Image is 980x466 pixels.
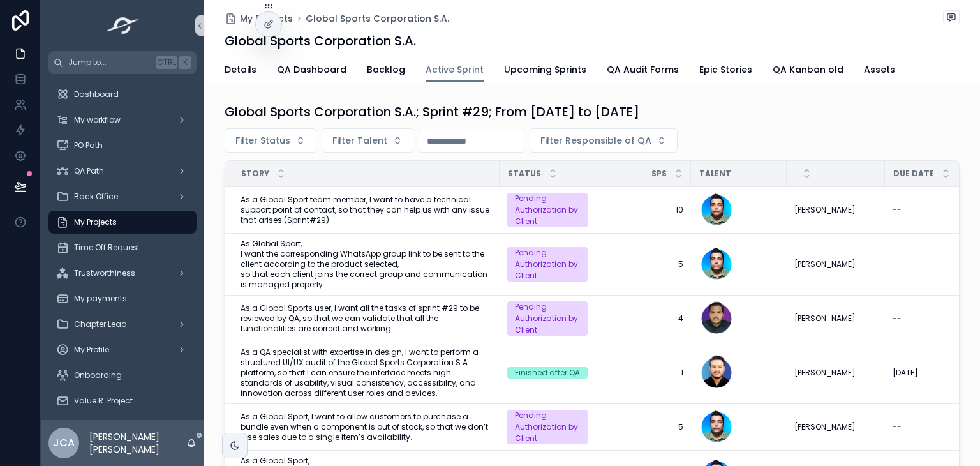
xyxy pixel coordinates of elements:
span: [PERSON_NAME] [794,259,856,269]
a: [PERSON_NAME] [794,313,877,324]
span: QA Path [74,166,104,176]
button: Jump to...CtrlK [48,51,197,74]
span: Active Sprint [426,63,484,76]
span: Back Office [74,192,118,202]
a: My Projects [225,12,293,25]
span: Status [508,169,541,179]
span: Filter Responsible of QA [540,134,651,147]
span: [PERSON_NAME] [794,422,856,432]
span: Value R. Project [74,396,133,406]
span: Upcoming Sprints [504,63,586,76]
a: -- [893,205,973,215]
span: Epic Stories [699,63,752,76]
div: Pending Authorization by Client [515,247,580,282]
a: My Profile [48,338,197,361]
a: As a Global Sport, I want to allow customers to purchase a bundle even when a component is out of... [241,412,492,442]
span: Filter Talent [332,134,387,147]
a: 4 [603,313,683,324]
a: My payments [48,287,197,310]
button: Select Button [530,128,678,153]
h1: Global Sports Corporation S.A.; Sprint #29; From [DATE] to [DATE] [225,103,639,121]
a: As a Global Sport team member, I want to have a technical support point of contact, so that they ... [241,195,492,225]
a: [PERSON_NAME] [794,422,877,432]
span: QA Audit Forms [607,63,679,76]
a: As Global Sport, I want the corresponding WhatsApp group link to be sent to the client according ... [241,239,492,290]
span: Assets [864,63,895,76]
span: SPs [651,169,667,179]
a: As a QA specialist with expertise in design, I want to perform a structured UI/UX audit of the Gl... [241,347,492,398]
span: Backlog [367,63,405,76]
span: Filter Status [235,134,290,147]
a: Global Sports Corporation S.A. [306,12,449,25]
div: Pending Authorization by Client [515,193,580,227]
a: [DATE] [893,368,973,378]
a: [PERSON_NAME] [794,259,877,269]
span: Ctrl [156,56,177,69]
a: Finished after QA [507,367,588,379]
a: Pending Authorization by Client [507,193,588,227]
span: -- [893,259,902,269]
span: Chapter Lead [74,319,127,329]
a: Value R. Project [48,389,197,412]
a: Chapter Lead [48,313,197,336]
span: -- [893,313,902,324]
a: QA Path [48,160,197,183]
h1: Global Sports Corporation S.A. [225,32,416,50]
a: Pending Authorization by Client [507,410,588,444]
span: Onboarding [74,370,122,380]
a: Upcoming Sprints [504,58,586,84]
span: My Projects [74,217,117,227]
a: QA Kanban old [773,58,843,84]
span: JCA [53,435,75,451]
div: scrollable content [41,74,204,420]
a: Time Off Request [48,236,197,259]
span: Talent [699,169,731,179]
span: QA Dashboard [277,63,346,76]
span: Trustworthiness [74,268,135,278]
a: 10 [603,205,683,215]
span: My payments [74,294,127,304]
span: [DATE] [893,368,918,378]
span: [PERSON_NAME] [794,368,856,378]
span: K [180,57,190,68]
div: Pending Authorization by Client [515,301,580,336]
a: My Projects [48,211,197,234]
a: My workflow [48,109,197,132]
a: As a Global Sports user, I want all the tasks of sprint #29 to be reviewed by QA, so that we can ... [241,303,492,334]
span: [PERSON_NAME] [794,205,856,215]
a: PO Path [48,134,197,157]
span: Jump to... [68,57,151,68]
a: -- [893,259,973,269]
button: Select Button [322,128,413,153]
span: -- [893,205,902,215]
span: Time Off Request [74,243,140,253]
a: QA Dashboard [277,58,346,84]
span: Due Date [893,169,934,179]
a: [PERSON_NAME] [794,205,877,215]
a: -- [893,313,973,324]
a: 5 [603,259,683,269]
span: Details [225,63,256,76]
img: App logo [103,15,143,36]
span: QA Kanban old [773,63,843,76]
span: My Projects [240,12,293,25]
a: 5 [603,422,683,432]
a: Back Office [48,185,197,208]
p: [PERSON_NAME] [PERSON_NAME] [89,430,186,456]
a: Dashboard [48,83,197,106]
span: My Profile [74,345,109,355]
a: Assets [864,58,895,84]
span: [PERSON_NAME] [794,313,856,324]
a: QA Audit Forms [607,58,679,84]
span: PO Path [74,140,103,151]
